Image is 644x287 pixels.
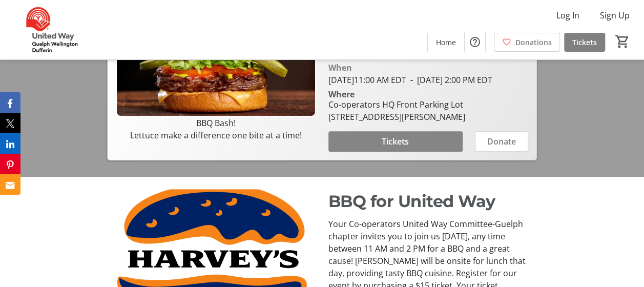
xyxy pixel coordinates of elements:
[6,4,97,55] img: United Way Guelph Wellington Dufferin's Logo
[116,129,316,141] p: Lettuce make a difference one bite at a time!
[328,131,463,152] button: Tickets
[328,189,531,214] p: BBQ for United Way
[548,7,588,24] button: Log In
[328,61,352,74] div: When
[494,33,560,52] a: Donations
[116,4,316,116] img: Campaign CTA Media Photo
[487,135,516,148] span: Donate
[328,74,406,86] span: [DATE] 11:00 AM EDT
[592,7,638,24] button: Sign Up
[515,37,552,48] span: Donations
[406,74,417,86] span: -
[556,9,579,22] span: Log In
[406,74,492,86] span: [DATE] 2:00 PM EDT
[465,32,485,52] button: Help
[436,37,456,48] span: Home
[613,32,632,51] button: Cart
[564,33,605,52] a: Tickets
[475,131,528,152] button: Donate
[328,98,465,111] div: Co-operators HQ Front Parking Lot
[328,90,355,98] div: Where
[116,117,316,129] p: BBQ Bash!
[328,111,465,123] div: [STREET_ADDRESS][PERSON_NAME]
[382,135,409,148] span: Tickets
[600,9,630,22] span: Sign Up
[572,37,597,48] span: Tickets
[428,33,464,52] a: Home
